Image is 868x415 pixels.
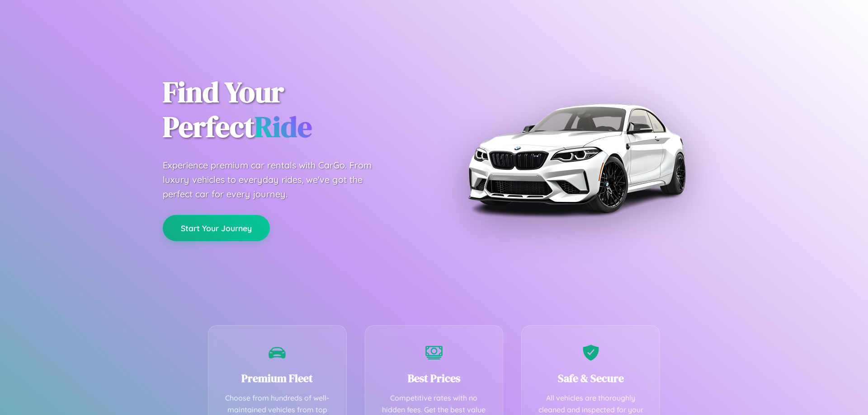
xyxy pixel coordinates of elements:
[222,371,333,386] h3: Premium Fleet
[535,371,646,386] h3: Safe & Secure
[379,371,490,386] h3: Best Prices
[163,215,270,241] button: Start Your Journey
[163,158,389,201] p: Experience premium car rentals with CarGo. From luxury vehicles to everyday rides, we've got the ...
[255,107,312,146] span: Ride
[463,45,689,271] img: Premium BMW car rental vehicle
[163,75,420,145] h1: Find Your Perfect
